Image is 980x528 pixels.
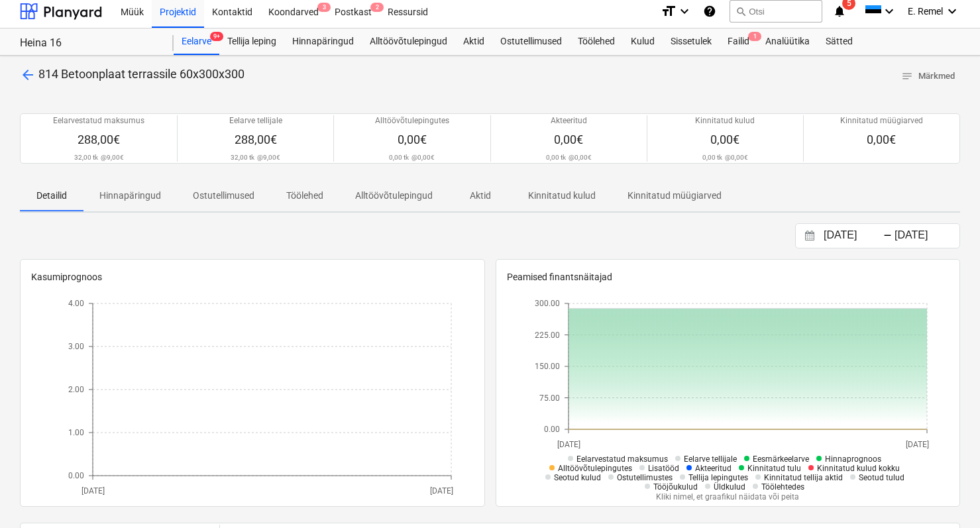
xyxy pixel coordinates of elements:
p: Kasumiprognoos [31,270,474,284]
span: Töölehtedes [761,482,804,492]
a: Hinnapäringud [284,28,362,55]
p: Hinnapäringud [99,189,161,203]
span: Eesmärkeelarve [753,454,809,464]
span: 0,00€ [710,132,739,146]
p: Kliki nimel, et graafikul näidata või peita [529,492,927,503]
span: E. Remel [908,6,943,17]
tspan: [DATE] [557,440,580,449]
tspan: 4.00 [68,299,84,309]
span: 288,00€ [235,132,277,146]
i: keyboard_arrow_down [944,3,960,19]
span: Hinnaprognoos [825,454,881,464]
i: Abikeskus [703,3,716,19]
a: Tellija leping [219,28,284,55]
span: Seotud kulud [554,473,601,482]
p: Kinnitatud müügiarved [627,189,722,203]
span: Eelarvestatud maksumus [576,454,668,464]
tspan: 75.00 [539,394,560,403]
iframe: Chat Widget [914,464,980,528]
a: Analüütika [757,28,818,55]
i: format_size [661,3,677,19]
span: 1 [748,32,761,41]
tspan: 0.00 [68,472,84,481]
span: Kinnitatud tulu [747,464,801,473]
a: Sätted [818,28,861,55]
tspan: 0.00 [544,425,560,435]
p: Alltöövõtulepingutes [375,115,449,127]
span: Eelarve tellijale [684,454,737,464]
i: keyboard_arrow_down [677,3,692,19]
span: Kinnitatud kulud kokku [817,464,900,473]
span: Akteeritud [695,464,732,473]
span: search [735,6,746,17]
span: 0,00€ [554,132,583,146]
tspan: [DATE] [82,486,105,496]
tspan: 150.00 [535,362,560,372]
p: Ostutellimused [193,189,254,203]
div: Failid [720,28,757,55]
span: Ostutellimustes [617,473,673,482]
p: Alltöövõtulepingud [355,189,433,203]
span: Tööjõukulud [653,482,698,492]
p: 0,00 tk @ 0,00€ [546,153,592,162]
a: Eelarve9+ [174,28,219,55]
p: 0,00 tk @ 0,00€ [702,153,748,162]
span: notes [901,70,913,82]
input: Lõpp [892,227,959,245]
span: Tellija lepingutes [688,473,748,482]
a: Alltöövõtulepingud [362,28,455,55]
span: Kinnitatud tellija aktid [764,473,843,482]
tspan: 225.00 [535,331,560,340]
a: Failid1 [720,28,757,55]
span: Märkmed [901,69,955,84]
tspan: [DATE] [906,440,929,449]
tspan: 300.00 [535,299,560,309]
span: 2 [370,3,384,12]
p: Kinnitatud kulud [528,189,596,203]
span: 0,00€ [398,132,427,146]
p: 32,00 tk @ 9,00€ [231,153,280,162]
p: Eelarve tellijale [229,115,282,127]
a: Sissetulek [663,28,720,55]
tspan: 3.00 [68,343,84,352]
tspan: [DATE] [430,486,453,496]
span: Alltöövõtulepingutes [558,464,632,473]
span: Lisatööd [648,464,679,473]
div: Heina 16 [20,36,158,50]
p: Detailid [36,189,68,203]
span: arrow_back [20,67,36,83]
span: 0,00€ [867,132,896,146]
a: Töölehed [570,28,623,55]
a: Kulud [623,28,663,55]
span: 3 [317,3,331,12]
p: Aktid [464,189,496,203]
p: 0,00 tk @ 0,00€ [389,153,435,162]
span: 814 Betoonplaat terrassile 60x300x300 [38,67,245,81]
button: Interact with the calendar and add the check-in date for your trip. [798,229,821,244]
p: Eelarvestatud maksumus [53,115,144,127]
a: Ostutellimused [492,28,570,55]
p: 32,00 tk @ 9,00€ [74,153,124,162]
button: Märkmed [896,66,960,87]
span: 288,00€ [78,132,120,146]
a: Aktid [455,28,492,55]
input: Algus [821,227,889,245]
span: Üldkulud [714,482,745,492]
i: keyboard_arrow_down [881,3,897,19]
p: Töölehed [286,189,323,203]
p: Akteeritud [551,115,587,127]
tspan: 2.00 [68,386,84,395]
span: 9+ [210,32,223,41]
div: Eelarve [174,28,219,55]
